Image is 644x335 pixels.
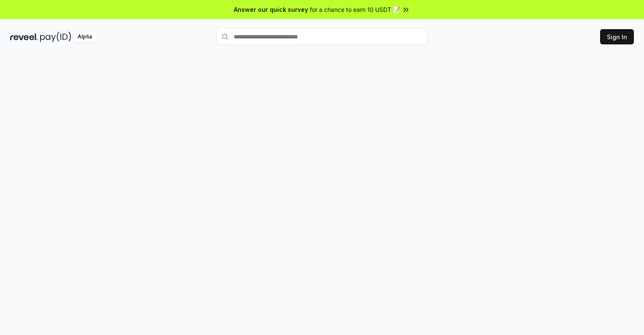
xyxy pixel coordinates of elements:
[73,32,97,42] div: Alpha
[234,5,308,14] span: Answer our quick survey
[40,32,71,42] img: pay_id
[600,29,634,44] button: Sign In
[10,32,38,42] img: reveel_dark
[310,5,400,14] span: for a chance to earn 10 USDT 📝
